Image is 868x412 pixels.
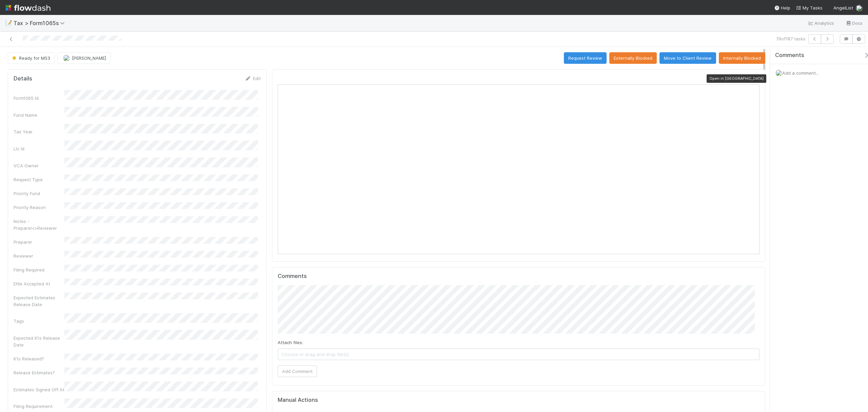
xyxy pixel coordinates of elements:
span: Tax > Form1065s [14,20,68,26]
button: Add Comment [278,366,317,377]
div: Expected K1s Release Date [14,335,64,348]
div: Expected Estimates Release Date [14,294,64,308]
a: Docs [845,19,863,27]
div: Priority Fund [14,190,64,197]
span: 📝 [5,20,12,26]
span: Comments [775,52,804,59]
span: AngelList [833,5,853,11]
div: K1s Released? [14,355,64,362]
button: Request Review [564,52,607,64]
div: Release Estimates? [14,369,64,376]
span: 79 of 187 tasks [776,35,806,42]
div: Fund Name [14,112,64,118]
div: Notes - Preparer<>Reviewer [14,218,64,231]
div: Llc Id [14,145,64,152]
div: Efile Accepted At [14,280,64,287]
div: Request Type [14,176,64,183]
span: [PERSON_NAME] [72,55,106,61]
label: Attach files: [278,339,303,346]
h5: Manual Actions [278,397,318,404]
div: VCA Owner [14,162,64,169]
div: Estimates Signed Off At [14,386,64,393]
img: avatar_d45d11ee-0024-4901-936f-9df0a9cc3b4e.png [856,5,863,12]
span: Choose or drag and drop file(s) [278,349,759,360]
h5: Comments [278,273,759,280]
div: Priority Reason [14,204,64,211]
button: Externally Blocked [609,52,657,64]
button: [PERSON_NAME] [57,52,111,64]
button: Internally Blocked [719,52,765,64]
div: Tax Year [14,128,64,135]
div: Tags [14,318,64,324]
img: avatar_d45d11ee-0024-4901-936f-9df0a9cc3b4e.png [775,70,782,76]
div: Reviewer [14,252,64,259]
div: Preparer [14,239,64,245]
a: My Tasks [796,4,823,11]
img: avatar_d45d11ee-0024-4901-936f-9df0a9cc3b4e.png [63,55,70,61]
img: logo-inverted-e16ddd16eac7371096b0.svg [5,2,51,14]
button: Move to Client Review [659,52,716,64]
div: Filing Required [14,266,64,273]
div: Help [774,4,790,11]
span: My Tasks [796,5,823,11]
a: Edit [245,76,261,81]
span: Add a comment... [782,70,819,76]
h5: Details [14,75,32,82]
a: Analytics [808,19,834,27]
div: Form1065 Id [14,95,64,101]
